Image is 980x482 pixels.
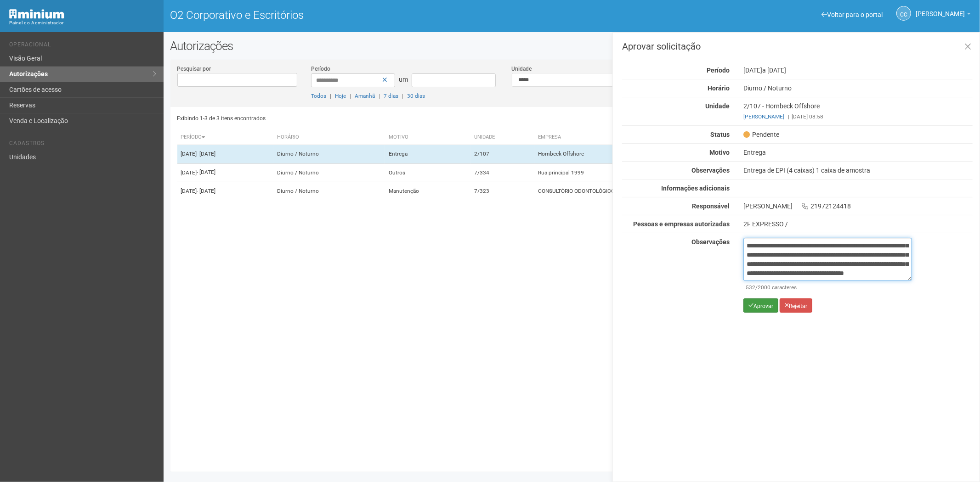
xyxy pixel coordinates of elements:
font: | [379,93,380,99]
font: Entrega [389,151,408,157]
a: Fechar [958,37,977,57]
font: Operacional [9,41,51,48]
a: 30 dias [407,93,425,99]
font: 7/334 [474,169,489,176]
span: Camila Catarina Lima [916,1,965,17]
font: [DATE] [181,169,197,176]
font: Motivo [709,149,730,156]
font: 2/107 - Hornbeck Offshore [743,102,820,110]
font: [PERSON_NAME] [916,10,965,17]
font: O2 Corporativo e Escritórios [170,9,304,22]
font: Diurno / Noturno [277,169,319,176]
font: Cartões de acesso [9,86,62,93]
font: Período [311,66,330,72]
font: 21972124418 [810,202,851,210]
font: Pendente [752,131,779,138]
font: 2F EXPRESSO / [743,220,788,228]
font: Autorizações [170,39,233,53]
font: 7/323 [474,188,489,194]
font: Reservas [9,101,35,109]
font: Observações [691,238,730,246]
font: Motivo [389,134,408,140]
font: Unidade [512,66,532,72]
font: Exibindo 1-3 de 3 itens encontrados [177,115,266,122]
font: Unidade [705,102,730,110]
font: Hornbeck Offshore [538,151,584,157]
font: Diurno / Noturno [277,151,319,157]
a: 7 dias [384,93,398,99]
font: Diurno / Noturno [743,84,792,92]
a: Todos [311,93,326,99]
button: Aprovar [743,298,778,313]
font: Visão Geral [9,55,42,62]
font: Rua principal 1999 [538,169,584,176]
font: CC [901,11,908,18]
font: Autorizações [9,70,48,78]
a: CC [896,6,911,21]
font: Voltar para o portal [827,11,883,18]
font: [PERSON_NAME] [743,202,793,210]
a: [PERSON_NAME] [916,11,971,19]
font: Período [707,67,730,74]
img: Mínimo [9,9,64,19]
font: Unidade [474,134,495,140]
font: Manutenção [389,188,419,194]
font: Empresa [538,134,561,140]
font: [DATE] [181,151,197,157]
font: Entrega [743,149,766,156]
font: 2/107 [474,151,489,157]
font: Informações adicionais [661,185,730,192]
font: Venda e Localização [9,117,68,124]
font: um [399,76,408,83]
font: Horário [277,134,299,140]
font: | [788,113,789,120]
font: | [330,93,331,99]
font: Pesquisar por [177,66,211,72]
font: Período [181,134,202,140]
font: Observações [691,167,730,174]
font: Diurno / Noturno [277,188,319,194]
font: Outros [389,169,405,176]
font: [DATE] 08:58 [792,113,823,120]
font: a [DATE] [762,67,786,74]
font: /2000 caracteres [755,284,797,291]
font: Entrega de EPI (4 caixas) 1 caixa de amostra [743,167,870,174]
font: - [DATE] [197,151,216,157]
font: | [402,93,403,99]
font: Aprovar [753,303,773,309]
font: Cadastros [9,140,45,146]
font: Pessoas e empresas autorizadas [633,220,730,228]
font: Rejeitar [789,303,807,309]
a: Amanhã [355,93,375,99]
font: Responsável [692,202,730,210]
font: 532 [746,284,755,291]
font: CONSULTÓRIO ODONTOLÓGICO [538,188,615,194]
a: Voltar para o portal [821,11,883,18]
font: - [DATE] [197,169,216,175]
font: Horário [708,84,730,92]
font: | [350,93,351,99]
a: [PERSON_NAME] [743,113,784,120]
font: [DATE] [181,188,197,194]
font: Painel do Administrador [9,20,64,25]
font: [DATE] [743,67,762,74]
font: Aprovar solicitação [622,41,701,52]
button: Rejeitar [780,298,812,313]
a: Hoje [335,93,346,99]
font: Unidades [9,153,36,161]
font: Status [710,131,730,138]
font: - [DATE] [197,188,216,194]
